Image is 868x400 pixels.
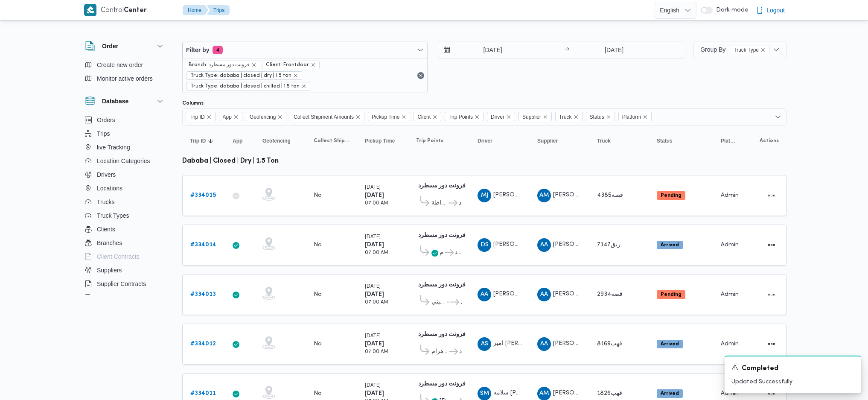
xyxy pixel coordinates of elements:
[365,350,388,354] small: 07:00 AM
[97,115,115,125] span: Orders
[717,134,740,148] button: Platform
[478,137,492,144] span: Driver
[190,292,216,297] b: # 334013
[186,82,310,91] span: Truck Type: dababa | closed | chilled | 1.5 ton
[586,112,615,121] span: Status
[82,113,169,127] button: Orders
[85,96,165,106] button: Database
[539,189,549,202] span: AM
[765,189,778,202] button: Actions
[189,112,205,122] span: Trip ID
[765,288,778,301] button: Actions
[97,169,116,180] span: Drivers
[233,137,242,144] span: App
[478,288,491,301] div: Abadallah Aid Abadalsalam Abadalihafz
[553,291,652,297] span: [PERSON_NAME] [PERSON_NAME]
[9,366,36,391] iframe: chat widget
[760,137,779,144] span: Actions
[540,337,548,351] span: AA
[597,193,623,198] span: قصه4385
[82,209,169,222] button: Truck Types
[365,284,381,289] small: [DATE]
[606,114,611,120] button: Remove Status from selection in this group
[97,73,153,84] span: Monitor active orders
[365,391,384,396] b: [DATE]
[597,391,622,396] span: قهب1826
[97,279,146,289] span: Supplier Contracts
[182,100,204,107] label: Columns
[82,127,169,140] button: Trips
[731,377,854,386] p: Updated Successfully
[365,137,395,144] span: Pickup Time
[190,391,216,396] b: # 334011
[431,198,447,208] span: كارفور سيتي سنتر الماظة
[97,156,150,166] span: Location Categories
[657,340,683,348] span: Arrived
[460,297,462,307] span: فرونت دور مسطرد
[82,72,169,85] button: Monitor active orders
[493,192,592,198] span: [PERSON_NAME] [PERSON_NAME]
[713,7,749,14] span: Dark mode
[574,114,579,120] button: Remove Truck from selection in this group
[657,389,683,398] span: Arrived
[481,238,489,252] span: DS
[661,391,679,396] b: Arrived
[85,41,165,51] button: Order
[207,114,212,120] button: Remove Trip ID from selection in this group
[365,235,381,239] small: [DATE]
[97,265,122,275] span: Suppliers
[597,341,622,347] span: قهب8169
[537,238,551,252] div: Abadallah Aid Abadalsalam Abadalihafz
[190,190,216,201] a: #334015
[661,342,679,347] b: Arrived
[622,112,641,122] span: Platform
[474,134,525,148] button: Driver
[643,114,648,120] button: Remove Platform from selection in this group
[365,201,388,206] small: 07:00 AM
[594,134,645,148] button: Truck
[553,242,652,247] span: [PERSON_NAME] [PERSON_NAME]
[97,142,130,152] span: live Tracking
[207,137,214,144] svg: Sorted in descending order
[190,240,216,250] a: #334014
[82,250,169,263] button: Client Contracts
[294,112,354,122] span: Collect Shipment Amounts
[478,238,491,252] div: Dhiaa Shams Aldin Fthai Msalamai
[82,195,169,209] button: Trucks
[259,134,302,148] button: Geofencing
[97,183,122,193] span: Locations
[657,137,673,144] span: Status
[553,341,652,346] span: [PERSON_NAME] [PERSON_NAME]
[734,46,759,54] span: Truck Type
[190,242,216,248] b: # 334014
[661,242,679,248] b: Arrived
[213,46,223,54] span: 4 active filters
[414,112,441,121] span: Client
[124,7,147,14] b: Center
[731,363,854,374] div: Notification
[365,292,384,297] b: [DATE]
[417,112,431,122] span: Client
[597,242,620,248] span: ربق7147
[97,292,118,303] span: Devices
[186,134,221,148] button: Trip IDSorted in descending order
[97,224,115,234] span: Clients
[190,137,206,144] span: Trip ID; Sorted in descending order
[190,193,216,198] b: # 334015
[190,82,300,90] span: Truck Type: dababa | closed | chilled | 1.5 ton
[657,290,685,299] span: Pending
[657,191,685,200] span: Pending
[97,210,129,221] span: Truck Types
[183,5,208,15] button: Home
[361,134,404,148] button: Pickup Time
[418,183,466,189] b: فرونت دور مسطرد
[618,112,652,121] span: Platform
[416,70,426,81] button: Remove
[84,4,96,16] img: X8yXhbKr1z7QwAAAABJRU5ErkJggg==
[661,292,682,297] b: Pending
[78,113,172,298] div: Database
[365,193,384,198] b: [DATE]
[233,114,239,120] button: Remove App from selection in this group
[251,62,256,67] button: remove selected entity
[459,347,462,357] span: فرونت دور مسطرد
